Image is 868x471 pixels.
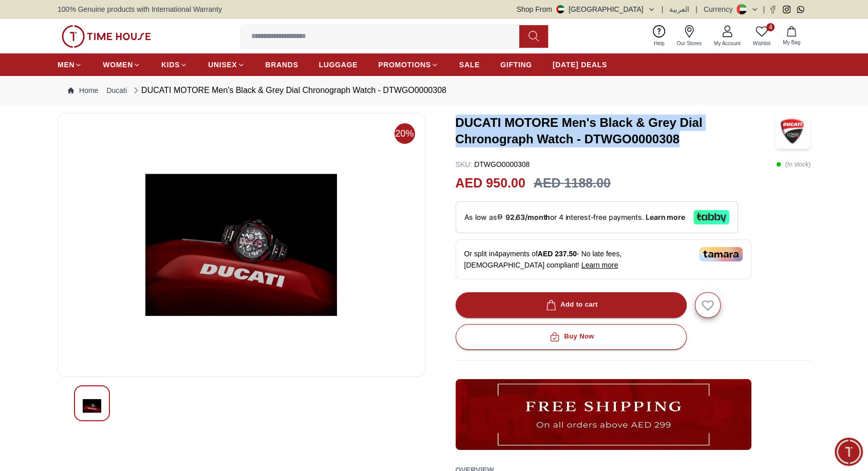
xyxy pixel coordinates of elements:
[648,23,671,49] a: Help
[777,24,806,48] button: My Bag
[103,55,141,74] a: WOMEN
[456,379,751,450] img: ...
[747,23,777,49] a: 4Wishlist
[544,299,598,311] div: Add to cart
[534,174,611,193] h3: AED 1188.00
[66,122,417,368] img: DUCATI MOTORE Men's Black & Grey Dial Chronograph Watch - DTWGO0000308
[673,40,706,47] span: Our Stores
[797,6,804,13] a: Whatsapp
[456,115,776,147] h3: DUCATI MOTORE Men's Black & Grey Dial Chronograph Watch - DTWGO0000308
[776,159,810,169] p: ( In stock )
[266,55,298,74] a: BRANDS
[58,76,810,105] nav: Breadcrumb
[459,55,480,74] a: SALE
[553,60,607,70] span: [DATE] DEALS
[456,324,687,350] button: Buy Now
[517,4,655,14] button: Shop From[GEOGRAPHIC_DATA]
[749,40,775,47] span: Wishlist
[710,40,745,47] span: My Account
[58,55,82,74] a: MEN
[500,60,532,70] span: GIFTING
[775,113,810,149] img: DUCATI MOTORE Men's Black & Grey Dial Chronograph Watch - DTWGO0000308
[58,60,74,70] span: MEN
[208,55,244,74] a: UNISEX
[650,40,669,47] span: Help
[394,123,415,144] span: 20%
[669,4,689,14] button: العربية
[783,6,790,13] a: Instagram
[763,4,765,14] span: |
[456,174,525,193] h2: AED 950.00
[500,55,532,74] a: GIFTING
[581,261,618,269] span: Learn more
[459,60,480,70] span: SALE
[266,60,298,70] span: BRANDS
[456,159,530,169] p: DTWGO0000308
[103,60,133,70] span: WOMEN
[161,55,187,74] a: KIDS
[835,438,863,466] div: Chat Widget
[769,6,777,13] a: Facebook
[553,55,607,74] a: [DATE] DEALS
[83,394,101,418] img: DUCATI MOTORE Men's Black & Grey Dial Chronograph Watch - DTWGO0000308
[68,85,98,96] a: Home
[695,4,697,14] span: |
[538,250,577,258] span: AED 237.50
[161,60,180,70] span: KIDS
[208,60,237,70] span: UNISEX
[556,5,564,13] img: United Arab Emirates
[62,25,151,48] img: ...
[58,4,222,14] span: 100% Genuine products with International Warranty
[548,331,594,343] div: Buy Now
[456,239,751,279] div: Or split in 4 payments of - No late fees, [DEMOGRAPHIC_DATA] compliant!
[671,23,708,49] a: Our Stores
[699,247,743,261] img: Tamara
[662,4,664,14] span: |
[378,60,431,70] span: PROMOTIONS
[378,55,439,74] a: PROMOTIONS
[704,4,737,14] div: Currency
[319,55,358,74] a: LUGGAGE
[456,160,473,168] span: SKU :
[779,39,804,46] span: My Bag
[456,292,687,318] button: Add to cart
[319,60,358,70] span: LUGGAGE
[131,84,446,97] div: DUCATI MOTORE Men's Black & Grey Dial Chronograph Watch - DTWGO0000308
[106,85,127,96] a: Ducati
[766,23,775,31] span: 4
